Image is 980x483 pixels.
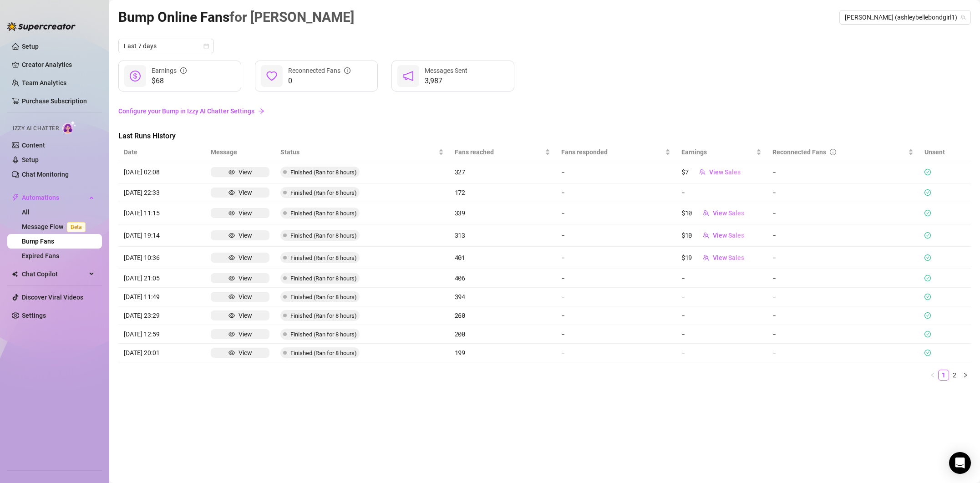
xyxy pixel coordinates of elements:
[681,188,685,198] article: -
[703,232,709,239] span: team
[924,275,931,281] span: check-circle
[22,156,39,163] a: Setup
[455,310,550,320] article: 260
[288,66,350,76] div: Reconnected Fans
[681,253,692,263] article: $19
[22,190,86,205] span: Automations
[239,208,252,218] div: View
[681,167,688,177] article: $7
[561,329,670,339] article: -
[713,254,744,261] span: View Sales
[118,102,971,120] a: Configure your Bump in Izzy AI Chatter Settingsarrow-right
[455,253,550,263] article: 401
[124,310,200,320] article: [DATE] 23:29
[239,292,252,302] div: View
[239,188,252,198] div: View
[228,210,235,216] span: eye
[455,273,550,283] article: 406
[919,143,950,161] th: Unsent
[239,273,252,283] div: View
[681,230,692,240] article: $10
[239,230,252,240] div: View
[22,252,59,259] a: Expired Fans
[696,228,752,243] button: View Sales
[290,294,357,300] span: Finished (Ran for 8 hours)
[118,6,354,28] article: Bump Online Fans
[239,310,252,320] div: View
[290,189,357,196] span: Finished (Ran for 8 hours)
[924,312,931,319] span: check-circle
[681,292,685,302] article: -
[288,76,350,86] span: 0
[949,370,960,381] li: 2
[938,370,949,381] li: 1
[118,143,205,161] th: Date
[455,167,550,177] article: 327
[124,253,200,263] article: [DATE] 10:36
[239,348,252,358] div: View
[22,94,95,108] a: Purchase Subscription
[772,188,914,198] article: -
[22,79,66,86] a: Team Analytics
[12,194,19,201] span: thunderbolt
[124,329,200,339] article: [DATE] 12:59
[561,230,670,240] article: -
[403,71,414,81] span: notification
[772,208,914,218] article: -
[124,188,200,198] article: [DATE] 22:33
[772,273,914,283] article: -
[924,254,931,261] span: check-circle
[924,232,931,239] span: check-circle
[290,210,357,217] span: Finished (Ran for 8 hours)
[280,147,437,157] span: Status
[228,312,235,319] span: eye
[425,67,467,74] span: Messages Sent
[455,292,550,302] article: 394
[22,43,39,50] a: Setup
[228,350,235,356] span: eye
[22,142,45,149] a: Content
[180,67,187,74] span: info-circle
[152,76,187,86] span: $68
[681,310,685,320] article: -
[455,230,550,240] article: 313
[124,39,208,53] span: Last 7 days
[22,223,89,230] a: Message FlowBeta
[772,253,914,263] article: -
[290,312,357,319] span: Finished (Ran for 8 hours)
[229,9,354,25] span: for [PERSON_NAME]
[455,188,550,198] article: 172
[62,121,76,134] img: AI Chatter
[290,331,357,338] span: Finished (Ran for 8 hours)
[124,230,200,240] article: [DATE] 19:14
[118,131,271,142] span: Last Runs History
[927,370,938,381] button: left
[924,169,931,175] span: check-circle
[228,331,235,337] span: eye
[228,169,235,175] span: eye
[924,350,931,356] span: check-circle
[290,350,357,356] span: Finished (Ran for 8 hours)
[290,254,357,261] span: Finished (Ran for 8 hours)
[290,169,357,176] span: Finished (Ran for 8 hours)
[696,206,752,220] button: View Sales
[681,147,754,157] span: Earnings
[239,253,252,263] div: View
[681,329,685,339] article: -
[275,143,449,161] th: Status
[13,124,59,133] span: Izzy AI Chatter
[709,168,741,176] span: View Sales
[7,22,76,31] img: logo-BBDzfeDw.svg
[561,188,670,198] article: -
[449,143,556,161] th: Fans reached
[22,238,54,245] a: Bump Fans
[939,370,949,380] a: 1
[22,208,30,216] a: All
[681,208,692,218] article: $10
[228,294,235,300] span: eye
[22,171,69,178] a: Chat Monitoring
[228,189,235,196] span: eye
[772,230,914,240] article: -
[258,108,264,114] span: arrow-right
[290,275,357,282] span: Finished (Ran for 8 hours)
